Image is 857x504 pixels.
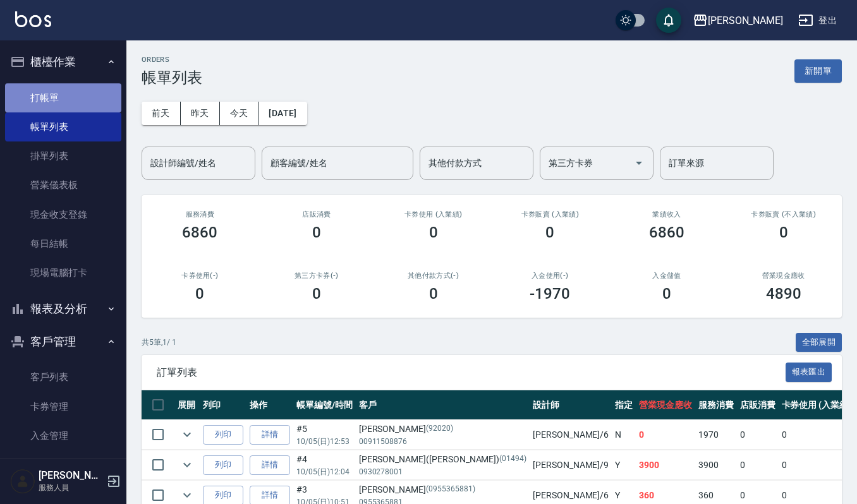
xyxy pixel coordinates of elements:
button: expand row [178,425,197,444]
div: [PERSON_NAME]([PERSON_NAME]) [359,453,526,466]
th: 店販消費 [737,390,779,420]
a: 卡券管理 [5,392,121,421]
button: 列印 [203,425,243,445]
h2: ORDERS [142,56,202,64]
td: #4 [293,450,356,480]
button: [DATE] [258,102,307,125]
h2: 其他付款方式(-) [390,272,477,280]
th: 展開 [174,390,200,420]
a: 詳情 [250,425,290,445]
p: 10/05 (日) 12:04 [296,466,353,477]
a: 新開單 [794,64,842,76]
button: 今天 [220,102,259,125]
h2: 卡券使用 (入業績) [390,210,477,219]
h3: 0 [779,224,788,241]
h3: 0 [545,224,554,241]
th: 列印 [200,390,246,420]
div: [PERSON_NAME] [359,423,526,436]
h2: 第三方卡券(-) [274,272,360,280]
p: 0930278001 [359,466,526,477]
span: 訂單列表 [157,366,786,379]
th: 營業現金應收 [636,390,695,420]
h3: 0 [429,285,438,303]
h3: 0 [195,285,204,303]
h2: 店販消費 [274,210,360,219]
td: 0 [779,420,855,450]
td: 0 [737,450,779,480]
h3: 服務消費 [157,210,243,219]
th: 設計師 [530,390,612,420]
button: 全部展開 [796,333,842,352]
td: 0 [779,450,855,480]
td: Y [612,450,636,480]
button: 櫃檯作業 [5,45,121,78]
td: 1970 [695,420,737,450]
h2: 卡券使用(-) [157,272,243,280]
h2: 卡券販賣 (不入業績) [740,210,827,219]
button: 新開單 [794,59,842,83]
div: [PERSON_NAME] [708,13,783,28]
td: N [612,420,636,450]
button: 登出 [793,9,842,32]
button: 列印 [203,455,243,475]
button: Open [629,153,649,173]
th: 操作 [246,390,293,420]
td: 0 [737,420,779,450]
td: #5 [293,420,356,450]
h3: 0 [662,285,671,303]
h2: 入金使用(-) [507,272,593,280]
h2: 入金儲值 [624,272,710,280]
p: (01494) [499,453,526,466]
button: [PERSON_NAME] [688,8,788,33]
div: [PERSON_NAME] [359,483,526,496]
p: (0955365881) [426,483,475,496]
button: 前天 [142,102,181,125]
button: 昨天 [181,102,220,125]
h2: 卡券販賣 (入業績) [507,210,593,219]
td: 0 [636,420,695,450]
h3: 0 [312,285,321,303]
a: 現場電腦打卡 [5,258,121,287]
th: 指定 [612,390,636,420]
h3: 0 [429,224,438,241]
p: 共 5 筆, 1 / 1 [142,337,176,348]
a: 入金管理 [5,421,121,450]
a: 詳情 [250,455,290,475]
button: expand row [178,455,197,474]
p: 00911508876 [359,436,526,447]
img: Person [10,469,35,494]
h3: 6860 [649,224,684,241]
button: 報表匯出 [786,363,832,382]
a: 客戶列表 [5,363,121,392]
h5: [PERSON_NAME] [39,469,103,482]
td: 3900 [636,450,695,480]
th: 服務消費 [695,390,737,420]
th: 帳單編號/時間 [293,390,356,420]
p: 10/05 (日) 12:53 [296,436,353,447]
a: 帳單列表 [5,112,121,141]
td: [PERSON_NAME] /9 [530,450,612,480]
button: 客戶管理 [5,325,121,358]
h3: 帳單列表 [142,69,202,87]
h2: 業績收入 [624,210,710,219]
td: 3900 [695,450,737,480]
h3: -1970 [530,285,570,303]
td: [PERSON_NAME] /6 [530,420,612,450]
button: 報表及分析 [5,292,121,325]
a: 報表匯出 [786,366,832,378]
h3: 4890 [766,285,801,303]
h3: 6860 [182,224,217,241]
p: (92020) [426,423,453,436]
a: 每日結帳 [5,229,121,258]
a: 掛單列表 [5,141,121,171]
h2: 營業現金應收 [740,272,827,280]
a: 營業儀表板 [5,171,121,200]
th: 客戶 [356,390,530,420]
p: 服務人員 [39,482,103,493]
button: save [656,8,681,33]
img: Logo [15,11,51,27]
a: 打帳單 [5,83,121,112]
a: 現金收支登錄 [5,200,121,229]
h3: 0 [312,224,321,241]
th: 卡券使用 (入業績) [779,390,855,420]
